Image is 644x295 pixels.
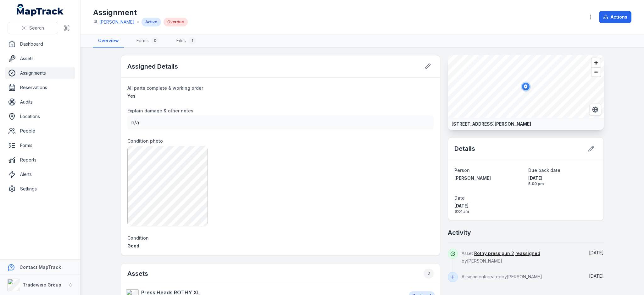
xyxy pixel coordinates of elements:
button: Zoom out [591,67,601,77]
button: Actions [599,11,631,23]
h2: Activity [448,228,471,237]
span: [DATE] [454,203,523,209]
span: Due back date [528,167,560,173]
time: 8/13/2025, 6:01:30 AM [589,273,604,279]
span: Explain damage & other notes [127,108,193,113]
a: Audits [5,96,75,108]
time: 8/13/2025, 5:00:00 PM [528,175,597,186]
div: 1 [188,37,196,44]
p: n/a [131,118,430,127]
span: Condition photo [127,138,163,144]
a: Files1 [171,34,201,48]
div: Active [142,18,161,26]
div: Overdue [164,18,188,26]
span: [DATE] [589,250,604,255]
span: Date [454,195,465,201]
a: Forms0 [131,34,164,48]
h2: Details [454,144,475,153]
canvas: Map [448,55,604,118]
span: Person [454,167,470,173]
a: [PERSON_NAME] [99,19,135,25]
a: People [5,125,75,137]
a: reassigned [515,250,540,257]
strong: Tradewise Group [23,282,61,287]
strong: Contact MapTrack [19,264,61,270]
a: Assignments [5,67,75,79]
a: Alerts [5,168,75,181]
div: 2 [424,269,434,279]
a: Settings [5,183,75,195]
button: Search [8,22,58,34]
span: Search [29,25,44,31]
a: MapTrack [17,4,64,16]
time: 8/18/2025, 6:12:46 AM [589,250,604,255]
span: 5:00 pm [528,181,597,186]
a: Assets [5,52,75,65]
strong: [STREET_ADDRESS][PERSON_NAME] [452,121,531,127]
span: Condition [127,235,149,241]
span: Asset by [PERSON_NAME] [462,251,540,264]
h2: Assets [127,269,434,279]
a: Forms [5,139,75,152]
span: Good [127,243,139,248]
a: Locations [5,110,75,123]
a: Reports [5,154,75,166]
h2: Assigned Details [127,62,178,71]
time: 8/13/2025, 6:01:30 AM [454,203,523,214]
span: Yes [127,93,136,99]
button: Zoom in [591,58,601,67]
span: [DATE] [589,273,604,279]
a: Overview [93,34,124,48]
a: Dashboard [5,38,75,50]
a: Reservations [5,81,75,94]
span: Assignment created by [PERSON_NAME] [462,274,542,279]
span: 6:01 am [454,209,523,214]
span: [DATE] [528,175,597,181]
h1: Assignment [93,8,188,18]
button: Switch to Satellite View [589,104,601,116]
div: 0 [151,37,159,44]
a: [PERSON_NAME] [454,175,523,181]
a: Rothy press gun 2 [474,250,514,257]
span: All parts complete & working order [127,85,203,91]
